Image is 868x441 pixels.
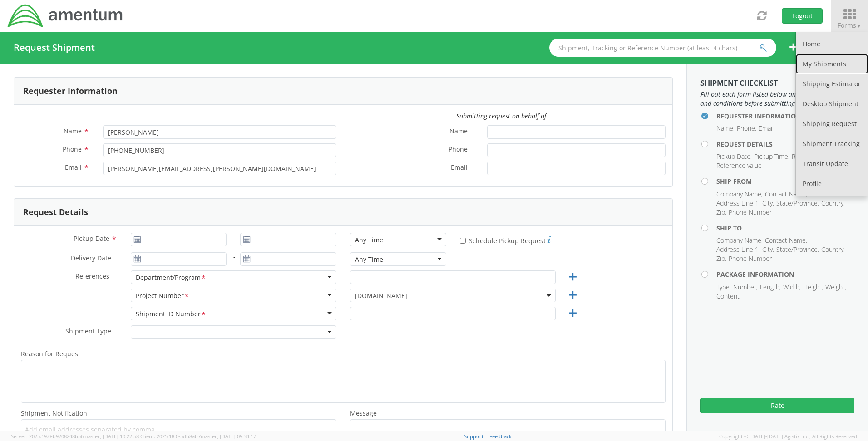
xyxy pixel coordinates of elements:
[456,112,546,120] i: Submitting request on behalf of
[7,3,124,29] img: dyn-intl-logo-049831509241104b2a82.png
[760,283,781,292] li: Length
[716,141,854,147] h4: Request Details
[796,34,868,54] a: Home
[759,124,774,133] li: Email
[716,254,726,263] li: Zip
[856,22,862,29] span: ▼
[737,124,756,133] li: Phone
[716,208,726,217] li: Zip
[63,145,82,153] span: Phone
[449,127,468,137] span: Name
[136,291,190,301] div: Project Number
[783,283,801,292] li: Width
[460,238,466,244] input: Schedule Pickup Request
[449,145,468,155] span: Phone
[716,283,731,292] li: Type
[716,245,760,254] li: Address Line 1
[782,8,823,24] button: Logout
[11,433,139,440] span: Server: 2025.19.0-b9208248b56
[355,291,551,300] span: 4901.00.00.C.0015.VMT2G.NC
[733,283,758,292] li: Number
[716,161,762,170] li: Reference value
[355,235,383,245] div: Any Time
[796,94,868,114] a: Desktop Shipment
[754,152,789,161] li: Pickup Time
[355,255,383,264] div: Any Time
[451,163,468,173] span: Email
[23,208,88,217] h3: Request Details
[716,236,763,245] li: Company Name
[14,43,95,53] h4: Request Shipment
[350,409,377,417] span: Message
[716,124,735,133] li: Name
[700,79,854,88] h3: Shipment Checklist
[65,327,111,337] span: Shipment Type
[136,309,207,319] div: Shipment ID Number
[489,433,512,440] a: Feedback
[460,235,551,245] label: Schedule Pickup Request
[71,254,111,264] span: Delivery Date
[716,178,854,185] h4: Ship From
[84,433,139,440] span: master, [DATE] 10:22:58
[825,283,846,292] li: Weight
[350,289,556,302] span: 4901.00.00.C.0015.VMT2G.NC
[64,127,82,135] span: Name
[716,199,760,208] li: Address Line 1
[765,236,807,245] li: Contact Name
[729,208,772,217] li: Phone Number
[796,54,868,74] a: My Shipments
[796,134,868,154] a: Shipment Tracking
[719,433,857,440] span: Copyright © [DATE]-[DATE] Agistix Inc., All Rights Reserved
[776,245,819,254] li: State/Province
[75,272,109,280] span: References
[201,433,256,440] span: master, [DATE] 09:34:17
[65,163,82,171] span: Email
[796,174,868,194] a: Profile
[716,190,763,199] li: Company Name
[464,433,483,440] a: Support
[23,87,118,96] h3: Requester Information
[821,199,845,208] li: Country
[821,245,845,254] li: Country
[136,273,207,283] div: Department/Program
[716,271,854,278] h4: Package Information
[729,254,772,263] li: Phone Number
[762,245,774,254] li: City
[700,398,854,413] button: Rate
[796,154,868,174] a: Transit Update
[776,199,819,208] li: State/Province
[25,425,332,434] span: Add email addresses separated by comma
[838,21,862,29] span: Forms
[803,283,823,292] li: Height
[762,199,774,208] li: City
[716,225,854,231] h4: Ship To
[716,292,740,301] li: Content
[700,90,854,108] span: Fill out each form listed below and agree to the terms and conditions before submitting
[716,113,854,119] h4: Requester Information
[716,152,752,161] li: Pickup Date
[140,433,256,440] span: Client: 2025.18.0-5db8ab7
[21,409,87,417] span: Shipment Notification
[74,234,109,243] span: Pickup Date
[549,39,776,57] input: Shipment, Tracking or Reference Number (at least 4 chars)
[765,190,807,199] li: Contact Name
[796,114,868,134] a: Shipping Request
[796,74,868,94] a: Shipping Estimator
[21,349,80,358] span: Reason for Request
[792,152,836,161] li: Reference type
